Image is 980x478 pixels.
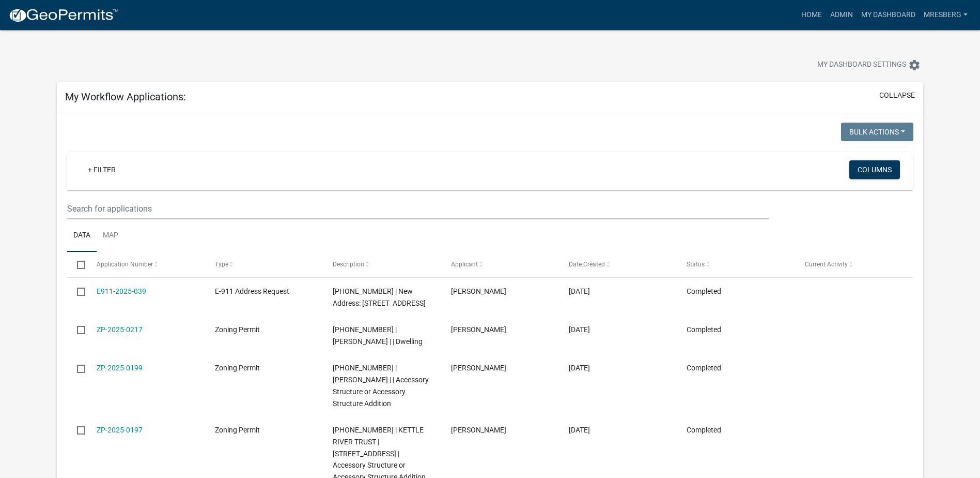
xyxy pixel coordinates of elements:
a: Admin [826,5,857,25]
span: Mandie Resberg [451,325,506,334]
span: 07/21/2025 [569,325,590,334]
span: 07/08/2025 [569,426,590,434]
datatable-header-cell: Description [323,252,441,277]
span: Mandie Resberg [451,426,506,434]
span: Completed [687,426,721,434]
span: Date Created [569,261,605,268]
span: Status [687,261,705,268]
a: E911-2025-039 [97,287,146,295]
span: E-911 Address Request [215,287,289,295]
datatable-header-cell: Type [205,252,323,277]
datatable-header-cell: Status [677,252,795,277]
a: Home [797,5,826,25]
datatable-header-cell: Date Created [559,252,677,277]
span: Mandie Resberg [451,364,506,372]
a: My Dashboard [857,5,920,25]
i: settings [908,59,921,71]
a: Map [97,219,125,252]
a: mresberg [920,5,972,25]
button: Columns [849,160,900,179]
span: Applicant [451,261,478,268]
span: Type [215,261,228,268]
span: Current Activity [805,261,848,268]
span: Mandie Resberg [451,287,506,295]
span: Completed [687,287,721,295]
span: 07/08/2025 [569,364,590,372]
span: Description [333,261,364,268]
span: Zoning Permit [215,364,260,372]
datatable-header-cell: Application Number [87,252,205,277]
a: ZP-2025-0217 [97,325,143,334]
a: ZP-2025-0197 [97,426,143,434]
span: 08/22/2025 [569,287,590,295]
span: 75-010-3660 | New Address: 6473 Hwy 27 [333,287,426,307]
datatable-header-cell: Select [67,252,87,277]
span: Completed [687,364,721,372]
h5: My Workflow Applications: [65,91,186,103]
a: ZP-2025-0199 [97,364,143,372]
span: 81-060-4060 | ANDERSON, MARK R | | Accessory Structure or Accessory Structure Addition [333,364,429,407]
a: + Filter [80,160,124,179]
span: My Dashboard Settings [817,59,906,71]
span: Zoning Permit [215,426,260,434]
button: My Dashboard Settingssettings [809,55,929,75]
input: Search for applications [67,198,769,219]
span: 75-010-1290 | TOMCZAK, DARYL J | | Dwelling [333,325,423,346]
span: Zoning Permit [215,325,260,334]
button: Bulk Actions [841,123,913,141]
a: Data [67,219,97,252]
datatable-header-cell: Current Activity [795,252,912,277]
button: collapse [879,90,915,101]
span: Completed [687,325,721,334]
datatable-header-cell: Applicant [441,252,558,277]
span: Application Number [97,261,153,268]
